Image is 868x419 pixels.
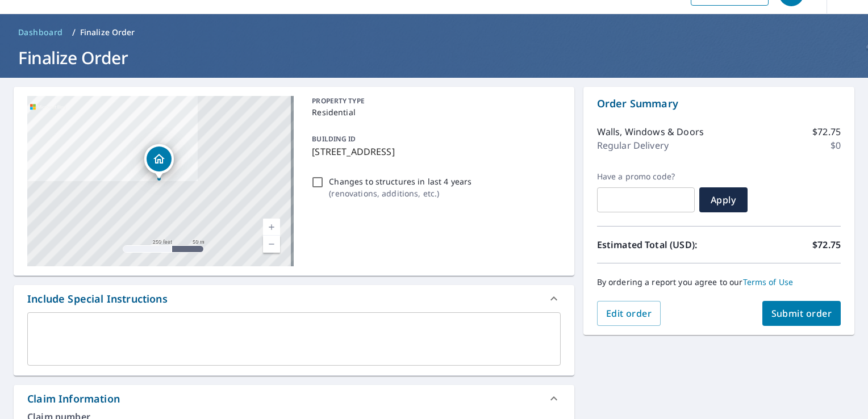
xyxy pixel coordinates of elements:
[263,236,280,253] a: Current Level 17, Zoom Out
[312,96,556,106] p: PROPERTY TYPE
[27,291,168,307] div: Include Special Instructions
[263,219,280,236] a: Current Level 17, Zoom In
[812,125,841,139] p: $72.75
[831,139,841,152] p: $0
[72,26,76,39] li: /
[606,307,652,320] span: Edit order
[597,139,669,152] p: Regular Delivery
[743,276,794,287] a: Terms of Use
[329,187,471,199] p: ( renovations, additions, etc. )
[27,391,120,407] div: Claim Information
[699,187,748,212] button: Apply
[597,301,661,326] button: Edit order
[18,27,63,38] span: Dashboard
[14,385,574,412] div: Claim Information
[597,238,719,252] p: Estimated Total (USD):
[14,23,68,41] a: Dashboard
[597,125,704,139] p: Walls, Windows & Doors
[312,134,356,144] p: BUILDING ID
[312,106,556,118] p: Residential
[14,23,854,41] nav: breadcrumb
[771,307,832,320] span: Submit order
[762,301,841,326] button: Submit order
[597,96,841,111] p: Order Summary
[144,144,174,179] div: Dropped pin, building 1, Residential property, 2603 High St Natrona Heights, PA 15065
[708,194,738,206] span: Apply
[812,238,841,252] p: $72.75
[312,145,556,158] p: [STREET_ADDRESS]
[597,277,841,287] p: By ordering a report you agree to our
[80,27,135,38] p: Finalize Order
[14,285,574,312] div: Include Special Instructions
[329,175,471,187] p: Changes to structures in last 4 years
[597,171,695,182] label: Have a promo code?
[14,46,854,69] h1: Finalize Order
